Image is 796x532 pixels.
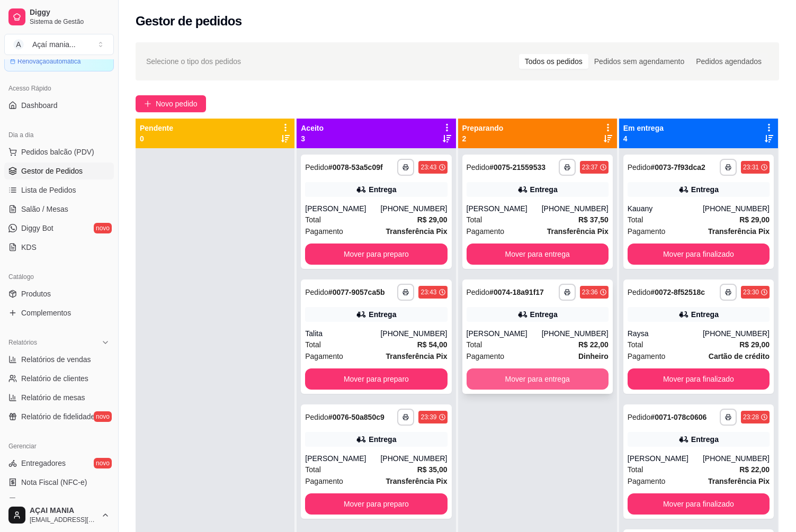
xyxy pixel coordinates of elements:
[4,34,114,55] button: Select a team
[21,147,94,157] span: Pedidos balcão (PDV)
[21,308,71,318] span: Complementos
[467,203,542,214] div: [PERSON_NAME]
[4,438,114,455] div: Gerenciar
[21,373,88,384] span: Relatório de clientes
[328,413,384,421] strong: # 0076-50a850c9
[4,239,114,256] a: KDS
[588,54,690,69] div: Pedidos sem agendamento
[4,4,114,30] a: DiggySistema de Gestão
[21,204,68,214] span: Salão / Mesas
[21,477,87,488] span: Nota Fiscal (NFC-e)
[30,8,110,17] span: Diggy
[21,458,66,468] span: Entregadores
[21,496,79,507] span: Controle de caixa
[743,288,759,296] div: 23:30
[519,54,588,69] div: Todos os pedidos
[4,474,114,491] a: Nota Fiscal (NFC-e)
[703,328,770,339] div: [PHONE_NUMBER]
[547,227,609,236] strong: Transferência Pix
[4,182,114,199] a: Lista de Pedidos
[305,368,447,390] button: Mover para preparo
[623,133,664,144] p: 4
[8,338,37,347] span: Relatórios
[4,268,114,285] div: Catálogo
[386,227,448,236] strong: Transferência Pix
[305,288,328,296] span: Pedido
[628,328,703,339] div: Raysa
[467,244,609,265] button: Mover para entrega
[628,413,651,421] span: Pedido
[691,309,719,320] div: Entrega
[650,288,705,296] strong: # 0072-8f52518c
[30,516,97,524] span: [EMAIL_ADDRESS][DOMAIN_NAME]
[421,163,436,172] div: 23:43
[4,127,114,143] div: Dia a dia
[417,465,448,474] strong: R$ 35,00
[369,309,396,320] div: Entrega
[739,340,770,349] strong: R$ 29,00
[650,413,706,421] strong: # 0071-078c0606
[136,95,206,112] button: Novo pedido
[21,100,58,111] span: Dashboard
[146,56,241,67] span: Selecione o tipo dos pedidos
[386,352,448,360] strong: Transferência Pix
[739,465,770,474] strong: R$ 22,00
[628,350,666,362] span: Pagamento
[305,203,380,214] div: [PERSON_NAME]
[628,288,651,296] span: Pedido
[582,163,598,172] div: 23:37
[305,244,447,265] button: Mover para preparo
[421,288,436,296] div: 23:43
[489,288,544,296] strong: # 0074-18a91f17
[305,413,328,421] span: Pedido
[4,502,114,528] button: AÇAI MANIA[EMAIL_ADDRESS][DOMAIN_NAME]
[156,98,198,110] span: Novo pedido
[703,453,770,464] div: [PHONE_NUMBER]
[708,227,770,236] strong: Transferência Pix
[30,17,110,26] span: Sistema de Gestão
[305,453,380,464] div: [PERSON_NAME]
[140,123,173,133] p: Pendente
[421,413,436,421] div: 23:39
[628,453,703,464] div: [PERSON_NAME]
[21,411,95,422] span: Relatório de fidelidade
[21,223,53,233] span: Diggy Bot
[739,215,770,224] strong: R$ 29,00
[380,328,447,339] div: [PHONE_NUMBER]
[628,368,770,390] button: Mover para finalizado
[462,123,504,133] p: Preparando
[305,214,321,226] span: Total
[691,184,719,195] div: Entrega
[467,328,542,339] div: [PERSON_NAME]
[140,133,173,144] p: 0
[709,352,770,360] strong: Cartão de crédito
[21,392,85,403] span: Relatório de mesas
[530,184,558,195] div: Entrega
[578,352,609,360] strong: Dinheiro
[628,163,651,172] span: Pedido
[467,339,482,350] span: Total
[380,203,447,214] div: [PHONE_NUMBER]
[530,309,558,320] div: Entrega
[21,242,37,253] span: KDS
[467,163,490,172] span: Pedido
[542,328,609,339] div: [PHONE_NUMBER]
[4,143,114,160] button: Pedidos balcão (PDV)
[305,226,343,237] span: Pagamento
[380,453,447,464] div: [PHONE_NUMBER]
[21,185,76,195] span: Lista de Pedidos
[4,163,114,179] a: Gestor de Pedidos
[703,203,770,214] div: [PHONE_NUMBER]
[4,201,114,218] a: Salão / Mesas
[4,80,114,97] div: Acesso Rápido
[4,97,114,114] a: Dashboard
[21,288,51,299] span: Produtos
[386,477,448,485] strong: Transferência Pix
[467,350,505,362] span: Pagamento
[582,288,598,296] div: 23:36
[4,304,114,321] a: Complementos
[17,57,81,66] article: Renovação automática
[305,350,343,362] span: Pagamento
[650,163,705,172] strong: # 0073-7f93dca2
[628,203,703,214] div: Kauany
